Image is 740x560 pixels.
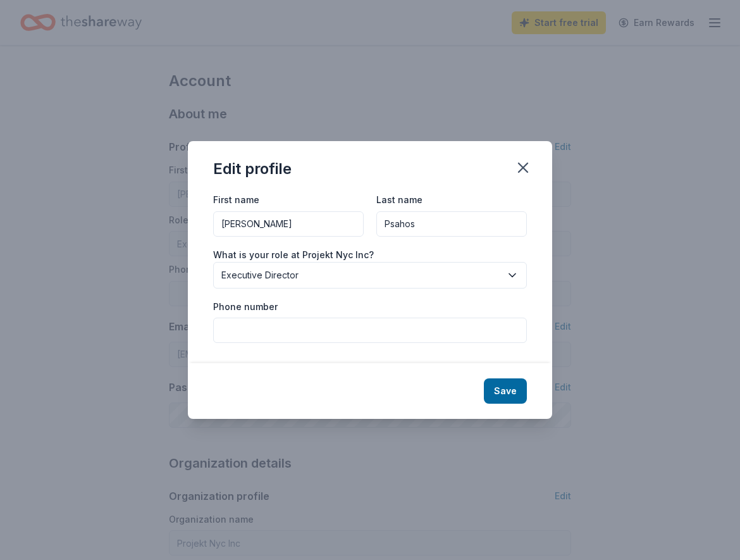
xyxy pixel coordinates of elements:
[484,378,527,404] button: Save
[213,301,278,313] label: Phone number
[213,249,374,261] label: What is your role at Projekt Nyc Inc?
[213,194,259,206] label: First name
[376,194,422,206] label: Last name
[213,159,292,179] div: Edit profile
[221,268,501,283] span: Executive Director
[213,262,527,289] button: Executive Director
